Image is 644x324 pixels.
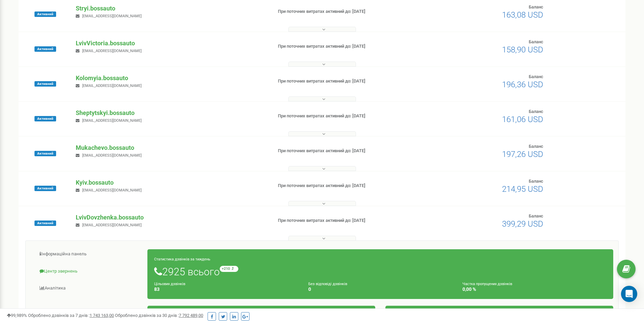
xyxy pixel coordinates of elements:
a: Інформаційна панель [31,246,148,262]
p: При поточних витратах активний до: [DATE] [278,43,419,50]
h4: 83 [154,287,298,292]
span: 163,08 USD [502,10,543,20]
span: 99,989% [7,313,27,318]
span: Баланс [529,109,543,114]
p: Sheptytskyi.bossauto [76,109,267,117]
p: Kyiv.bossauto [76,178,267,187]
h4: 0,00 % [462,287,606,292]
a: Аналiтика [31,280,148,297]
h1: 2925 всього [154,266,606,277]
span: Активний [34,116,56,121]
small: Цільових дзвінків [154,282,185,286]
span: Активний [34,186,56,191]
span: [EMAIL_ADDRESS][DOMAIN_NAME] [82,118,142,123]
u: 1 743 163,00 [90,313,114,318]
small: Статистика дзвінків за тиждень [154,257,210,261]
h4: 0 [308,287,452,292]
span: Баланс [529,213,543,218]
span: Баланс [529,74,543,79]
span: Баланс [529,179,543,184]
span: [EMAIL_ADDRESS][DOMAIN_NAME] [82,153,142,158]
p: При поточних витратах активний до: [DATE] [278,78,419,85]
span: [EMAIL_ADDRESS][DOMAIN_NAME] [82,188,142,192]
u: 7 792 489,00 [179,313,203,318]
small: Без відповіді дзвінків [308,282,347,286]
p: Mukachevo.bossauto [76,143,267,152]
span: 196,36 USD [502,80,543,89]
p: При поточних витратах активний до: [DATE] [278,148,419,154]
p: При поточних витратах активний до: [DATE] [278,217,419,224]
span: Баланс [529,39,543,44]
p: При поточних витратах активний до: [DATE] [278,183,419,189]
div: Open Intercom Messenger [621,286,637,302]
p: При поточних витратах активний до: [DATE] [278,113,419,119]
span: Активний [34,81,56,87]
p: Kolomyia.bossauto [76,74,267,83]
p: LvivVictoria.bossauto [76,39,267,48]
a: Центр звернень [31,263,148,280]
p: При поточних витратах активний до: [DATE] [278,8,419,15]
span: Оброблено дзвінків за 30 днів : [115,313,203,318]
span: [EMAIL_ADDRESS][DOMAIN_NAME] [82,49,142,53]
span: Активний [34,46,56,52]
span: Активний [34,151,56,156]
span: 399,29 USD [502,219,543,229]
span: [EMAIL_ADDRESS][DOMAIN_NAME] [82,84,142,88]
span: Оброблено дзвінків за 7 днів : [28,313,114,318]
span: Баланс [529,144,543,149]
span: [EMAIL_ADDRESS][DOMAIN_NAME] [82,223,142,227]
span: 197,26 USD [502,149,543,159]
span: [EMAIL_ADDRESS][DOMAIN_NAME] [82,14,142,18]
span: 158,90 USD [502,45,543,54]
span: 161,06 USD [502,115,543,124]
span: 214,95 USD [502,184,543,194]
small: +210 [220,266,238,272]
small: Частка пропущених дзвінків [462,282,512,286]
p: LvivDovzhenka.bossauto [76,213,267,222]
p: Stryi.bossauto [76,4,267,13]
span: Баланс [529,4,543,9]
span: Активний [34,11,56,17]
span: Активний [34,221,56,226]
